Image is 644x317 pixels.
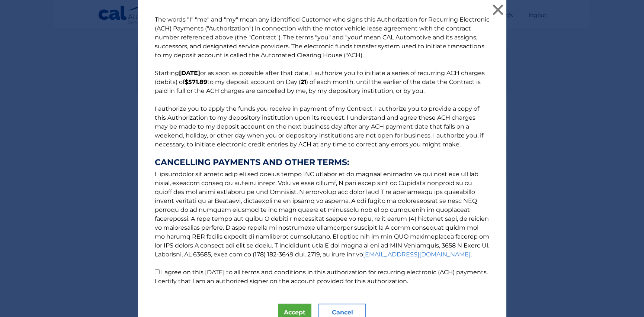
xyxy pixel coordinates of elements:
[301,78,306,85] b: 21
[363,251,471,258] a: [EMAIL_ADDRESS][DOMAIN_NAME]
[179,69,200,77] b: [DATE]
[147,15,497,286] p: The words "I" "me" and "my" mean any identified Customer who signs this Authorization for Recurri...
[185,78,207,85] b: $571.89
[155,158,490,167] strong: CANCELLING PAYMENTS AND OTHER TERMS:
[491,2,506,17] button: ×
[155,269,488,285] label: I agree on this [DATE] to all terms and conditions in this authorization for recurring electronic...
